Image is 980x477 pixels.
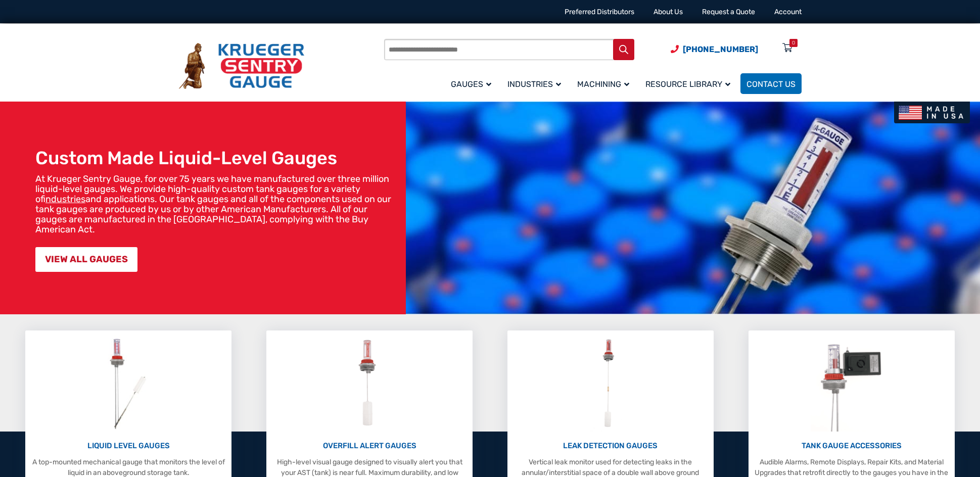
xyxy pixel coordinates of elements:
[102,336,155,432] img: Liquid Level Gauges
[639,72,740,96] a: Resource Library
[754,440,949,452] p: TANK GAUGE ACCESSORIES
[507,79,561,89] span: Industries
[645,79,730,89] span: Resource Library
[445,72,501,96] a: Gauges
[774,8,802,16] a: Account
[894,102,970,123] img: Made In USA
[702,8,755,16] a: Request a Quote
[451,79,491,89] span: Gauges
[654,8,683,16] a: About Us
[577,79,629,89] span: Machining
[671,43,758,56] a: Phone Number (920) 434-8860
[512,440,708,452] p: LEAK DETECTION GAUGES
[179,43,304,89] img: Krueger Sentry Gauge
[565,8,634,16] a: Preferred Distributors
[35,247,137,272] a: VIEW ALL GAUGES
[35,174,401,234] p: At Krueger Sentry Gauge, for over 75 years we have manufactured over three million liquid-level g...
[30,440,226,452] p: LIQUID LEVEL GAUGES
[811,336,892,432] img: Tank Gauge Accessories
[347,336,392,432] img: Overfill Alert Gauges
[406,102,980,314] img: bg_hero_bannerksentry
[683,44,758,54] span: [PHONE_NUMBER]
[571,72,639,96] a: Machining
[271,440,467,452] p: OVERFILL ALERT GAUGES
[35,147,401,169] h1: Custom Made Liquid-Level Gauges
[746,79,796,89] span: Contact Us
[590,336,630,432] img: Leak Detection Gauges
[792,39,795,47] div: 0
[45,194,85,205] a: industries
[501,72,571,96] a: Industries
[740,73,802,94] a: Contact Us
